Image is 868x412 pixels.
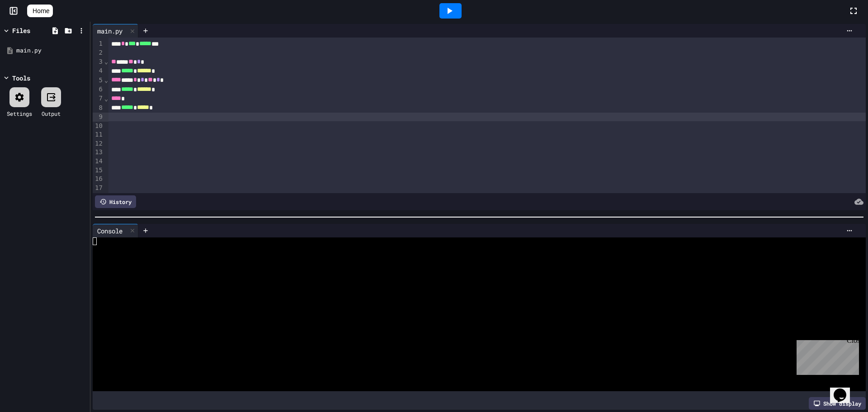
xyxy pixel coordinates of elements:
[93,85,104,94] div: 6
[93,148,104,157] div: 13
[830,376,859,403] iframe: chat widget
[93,130,104,139] div: 11
[16,46,87,55] div: main.py
[93,26,127,36] div: main.py
[93,57,104,66] div: 3
[93,139,104,148] div: 12
[104,58,108,65] span: Fold line
[93,184,104,193] div: 17
[93,175,104,184] div: 16
[93,122,104,131] div: 10
[93,224,138,237] div: Console
[27,5,53,17] a: Home
[93,113,104,122] div: 9
[4,4,62,57] div: Chat with us now!Close
[93,226,127,236] div: Console
[12,73,30,83] div: Tools
[104,95,108,102] span: Fold line
[93,104,104,113] div: 8
[33,6,49,15] span: Home
[7,109,32,118] div: Settings
[104,76,108,84] span: Fold line
[809,397,866,410] div: Show display
[93,48,104,57] div: 2
[93,94,104,103] div: 7
[793,336,859,375] iframe: chat widget
[42,109,61,118] div: Output
[93,66,104,76] div: 4
[93,39,104,48] div: 1
[95,195,136,208] div: History
[93,76,104,85] div: 5
[93,166,104,175] div: 15
[93,24,138,38] div: main.py
[93,157,104,166] div: 14
[12,26,30,35] div: Files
